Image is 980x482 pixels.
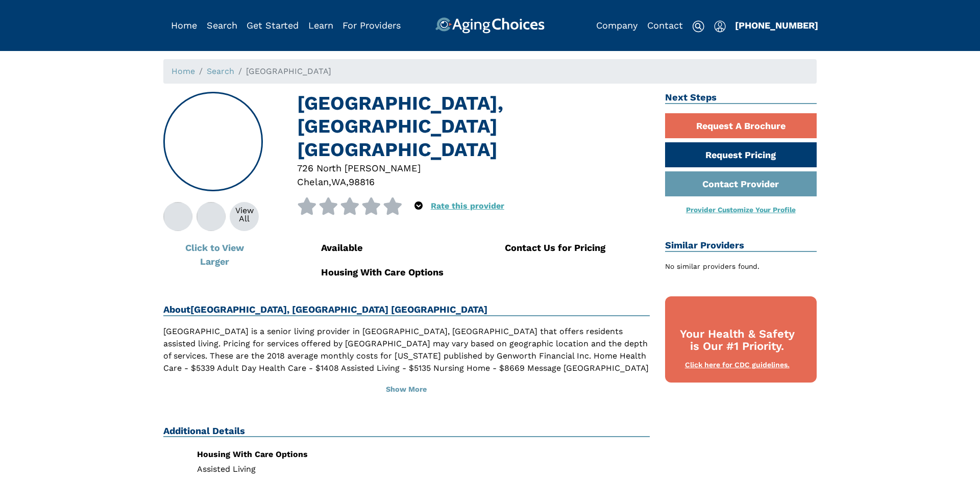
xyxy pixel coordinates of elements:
[665,92,817,104] h2: Next Steps
[329,176,331,187] span: ,
[207,20,237,31] a: Search
[207,66,234,76] a: Search
[596,20,638,31] a: Company
[163,425,650,438] h2: Additional Details
[686,206,796,214] a: Provider Customize Your Profile
[675,328,800,353] div: Your Health & Safety is Our #1 Priority.
[321,265,466,279] div: Housing With Care Options
[349,175,375,189] div: 98816
[505,241,650,255] div: Contact Us for Pricing
[308,20,333,31] a: Learn
[665,171,817,196] a: Contact Provider
[431,201,504,211] a: Rate this provider
[665,240,817,252] h2: Similar Providers
[163,304,650,316] h2: About [GEOGRAPHIC_DATA], [GEOGRAPHIC_DATA] [GEOGRAPHIC_DATA]
[435,17,545,34] img: AgingChoices
[735,20,818,31] a: [PHONE_NUMBER]
[247,20,299,31] a: Get Started
[171,20,197,31] a: Home
[331,176,346,187] span: WA
[346,176,349,187] span: ,
[675,360,800,370] div: Click here for CDC guidelines.
[321,241,466,255] div: Available
[297,176,329,187] span: Chelan
[297,92,650,161] h1: [GEOGRAPHIC_DATA], [GEOGRAPHIC_DATA] [GEOGRAPHIC_DATA]
[714,17,726,34] div: Popover trigger
[163,325,650,387] p: [GEOGRAPHIC_DATA] is a senior living provider in [GEOGRAPHIC_DATA], [GEOGRAPHIC_DATA] that offers...
[647,20,683,31] a: Contact
[665,142,817,167] a: Request Pricing
[665,113,817,138] a: Request A Brochure
[692,20,704,33] img: search-icon.svg
[163,378,650,401] button: Show More
[714,20,726,33] img: user-icon.svg
[163,59,817,84] nav: breadcrumb
[342,20,401,31] a: For Providers
[163,202,192,231] img: Regency Manor, Chelan WA
[246,66,331,76] span: [GEOGRAPHIC_DATA]
[665,261,817,272] div: No similar providers found.
[197,202,226,231] img: About Regency Manor, Chelan WA
[163,235,265,274] button: Click to View Larger
[197,465,399,473] li: Assisted Living
[230,207,259,223] div: View All
[197,450,399,459] div: Housing With Care Options
[207,17,237,34] div: Popover trigger
[171,66,195,76] a: Home
[297,161,650,175] div: 726 North [PERSON_NAME]
[414,197,423,215] div: Popover trigger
